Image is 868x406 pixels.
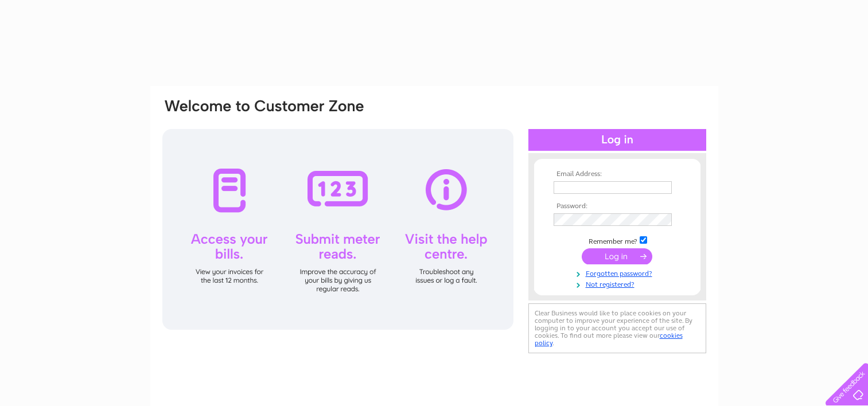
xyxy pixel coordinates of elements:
[551,202,684,210] th: Password:
[551,235,684,246] td: Remember me?
[582,248,652,264] input: Submit
[551,170,684,178] th: Email Address:
[554,278,684,289] a: Not registered?
[528,303,706,353] div: Clear Business would like to place cookies on your computer to improve your experience of the sit...
[554,267,684,278] a: Forgotten password?
[535,331,683,347] a: cookies policy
